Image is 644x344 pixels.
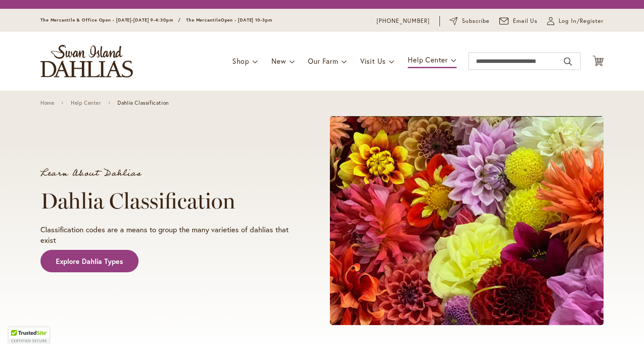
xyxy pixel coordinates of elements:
[547,17,604,26] a: Log In/Register
[221,17,272,23] span: Open - [DATE] 10-3pm
[40,17,221,23] span: The Mercantile & Office Open - [DATE]-[DATE] 9-4:30pm / The Mercantile
[9,327,49,344] div: TrustedSite Certified
[40,100,54,106] a: Home
[71,100,101,106] a: Help Center
[462,17,490,26] span: Subscribe
[308,56,338,66] span: Our Farm
[40,169,296,178] p: Learn About Dahlias
[232,56,249,66] span: Shop
[559,17,604,26] span: Log In/Register
[499,17,538,26] a: Email Us
[564,55,572,69] button: Search
[513,17,538,26] span: Email Us
[40,224,296,245] p: Classification codes are a means to group the many varieties of dahlias that exist
[377,17,430,26] a: [PHONE_NUMBER]
[56,256,123,267] span: Explore Dahlia Types
[408,55,448,64] span: Help Center
[40,188,296,214] h1: Dahlia Classification
[450,17,490,26] a: Subscribe
[271,56,286,66] span: New
[40,45,133,77] a: store logo
[360,56,386,66] span: Visit Us
[40,250,139,273] a: Explore Dahlia Types
[117,100,169,106] span: Dahlia Classification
